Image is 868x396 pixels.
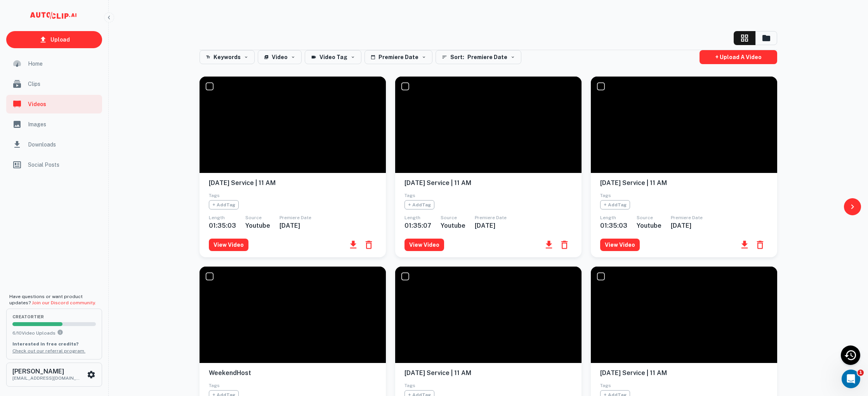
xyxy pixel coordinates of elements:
[28,120,97,129] span: Images
[404,383,415,388] span: Tags
[209,222,236,229] h6: 01:35:03
[279,215,311,220] span: Premiere Date
[57,329,63,335] svg: You can upload 10 videos per month on the creator tier. Upgrade to upload more.
[305,50,361,64] button: Video Tag
[32,300,96,305] a: Join our Discord community.
[6,155,102,174] a: Social Posts
[6,31,102,48] a: Upload
[200,50,255,64] button: Keywords
[209,369,377,377] h6: WeekendHost
[600,215,616,220] span: Length
[671,215,703,220] span: Premiere Date
[700,50,777,64] a: + Upload a video
[28,140,97,149] span: Downloads
[404,179,572,187] h6: [DATE] Service | 11 AM
[450,52,464,62] span: Sort:
[12,368,82,375] h6: [PERSON_NAME]
[404,193,415,198] span: Tags
[600,222,627,229] h6: 01:35:03
[671,222,703,229] h6: [DATE]
[9,294,96,305] span: Have questions or want product updates?
[441,215,457,220] span: Source
[600,383,611,388] span: Tags
[245,222,270,229] h6: youtube
[209,215,225,220] span: Length
[12,315,96,319] span: creator Tier
[841,345,860,365] div: Recent Activity
[441,222,465,229] h6: youtube
[436,50,521,64] button: Sort: Premiere Date
[404,369,572,377] h6: [DATE] Service | 11 AM
[28,100,97,108] span: Videos
[209,200,239,209] span: + Add Tag
[12,340,96,347] p: Interested in free credits?
[6,135,102,154] a: Downloads
[28,59,97,68] span: Home
[637,215,653,220] span: Source
[600,369,768,377] h6: [DATE] Service | 11 AM
[467,52,507,62] span: Premiere Date
[6,309,102,359] button: creatorTier6/10Video UploadsYou can upload 10 videos per month on the creator tier. Upgrade to up...
[245,215,262,220] span: Source
[858,370,864,376] span: 1
[209,193,220,198] span: Tags
[6,363,102,387] button: [PERSON_NAME][EMAIL_ADDRESS][DOMAIN_NAME]
[404,239,444,251] button: View Video
[12,348,85,354] a: Check out our referral program.
[12,329,96,337] p: 6 / 10 Video Uploads
[6,54,102,73] a: Home
[50,35,70,44] p: Upload
[6,95,102,113] a: Videos
[6,75,102,93] a: Clips
[6,115,102,134] a: Images
[475,215,507,220] span: Premiere Date
[842,370,860,388] iframe: Intercom live chat
[12,375,82,382] p: [EMAIL_ADDRESS][DOMAIN_NAME]
[600,239,640,251] button: View Video
[600,200,630,209] span: + Add Tag
[209,239,248,251] button: View Video
[209,383,220,388] span: Tags
[600,193,611,198] span: Tags
[279,222,311,229] h6: [DATE]
[404,200,434,209] span: + Add Tag
[404,222,431,229] h6: 01:35:07
[28,80,97,88] span: Clips
[475,222,507,229] h6: [DATE]
[404,215,420,220] span: Length
[28,160,97,169] span: Social Posts
[209,179,377,187] h6: [DATE] Service | 11 AM
[365,50,432,64] button: Premiere Date
[600,179,768,187] h6: [DATE] Service | 11 AM
[258,50,302,64] button: Video
[637,222,661,229] h6: youtube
